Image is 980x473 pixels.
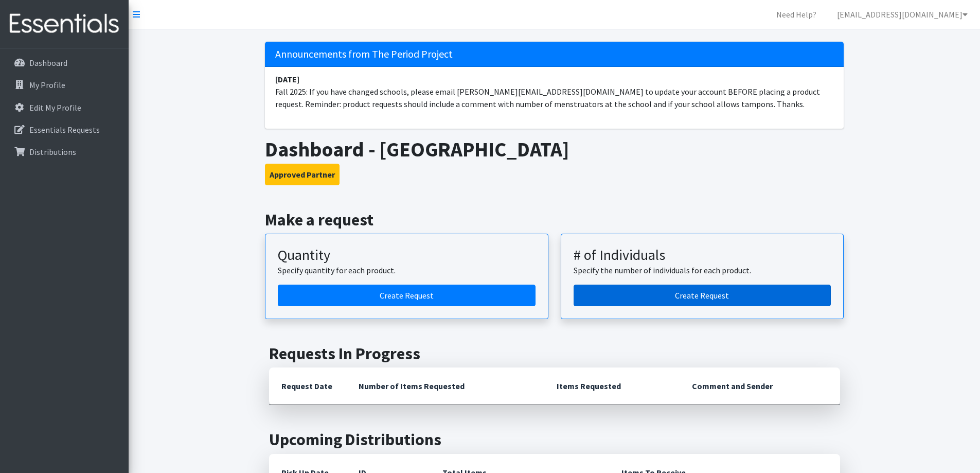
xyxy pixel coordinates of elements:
[269,344,840,363] h2: Requests In Progress
[275,74,299,84] strong: [DATE]
[574,285,831,306] a: Create a request by number of individuals
[265,210,844,230] h2: Make a request
[265,164,340,185] button: Approved Partner
[265,67,844,116] li: Fall 2025: If you have changed schools, please email [PERSON_NAME][EMAIL_ADDRESS][DOMAIN_NAME] to...
[278,285,536,306] a: Create a request by quantity
[278,264,536,276] p: Specify quantity for each product.
[346,367,545,405] th: Number of Items Requested
[269,367,346,405] th: Request Date
[278,247,536,264] h3: Quantity
[768,4,825,25] a: Need Help?
[4,142,124,162] a: Distributions
[4,119,124,140] a: Essentials Requests
[544,367,680,405] th: Items Requested
[574,264,831,276] p: Specify the number of individuals for each product.
[265,42,844,67] h5: Announcements from The Period Project
[29,58,67,68] p: Dashboard
[29,147,76,157] p: Distributions
[265,137,844,162] h1: Dashboard - [GEOGRAPHIC_DATA]
[680,367,840,405] th: Comment and Sender
[574,247,831,264] h3: # of Individuals
[4,97,124,118] a: Edit My Profile
[4,75,124,95] a: My Profile
[29,125,100,135] p: Essentials Requests
[29,80,65,90] p: My Profile
[29,102,81,113] p: Edit My Profile
[4,52,124,73] a: Dashboard
[829,4,976,25] a: [EMAIL_ADDRESS][DOMAIN_NAME]
[269,430,840,449] h2: Upcoming Distributions
[4,7,124,41] img: HumanEssentials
